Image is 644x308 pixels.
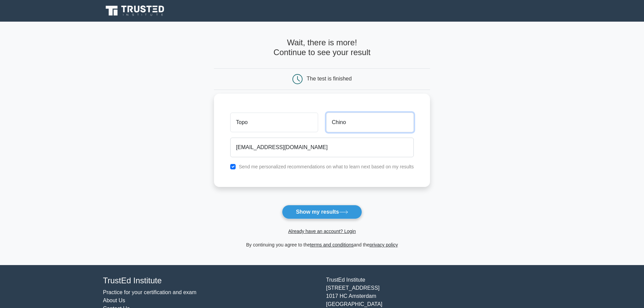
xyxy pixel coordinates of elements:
div: The test is finished [307,76,352,81]
input: First name [230,113,318,132]
h4: Wait, there is more! Continue to see your result [214,38,430,57]
h4: TrustEd Institute [103,276,318,286]
label: Send me personalized recommendations on what to learn next based on my results [239,164,414,169]
a: Practice for your certification and exam [103,289,197,295]
a: terms and conditions [310,242,354,247]
button: Show my results [282,205,362,219]
div: By continuing you agree to the and the [210,241,434,249]
a: privacy policy [369,242,398,247]
input: Email [230,138,414,157]
input: Last name [326,113,414,132]
a: About Us [103,298,125,303]
a: Already have an account? Login [288,229,356,234]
